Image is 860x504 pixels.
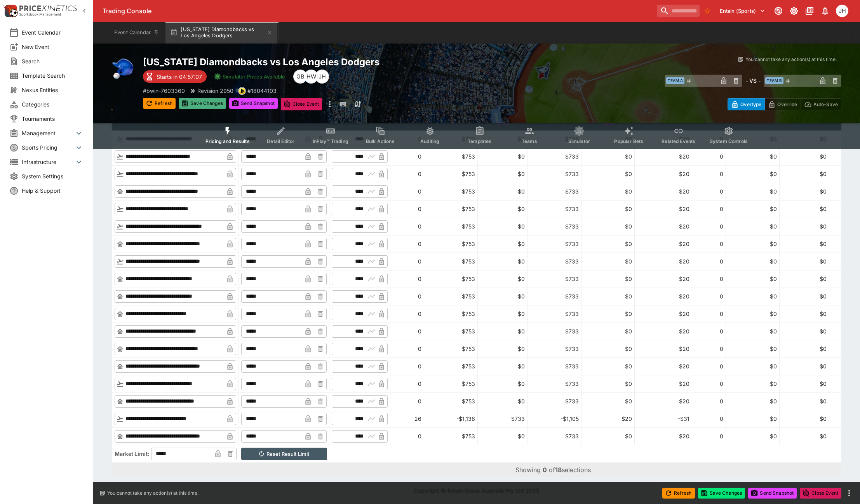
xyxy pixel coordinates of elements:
p: Auto-Save [813,100,838,108]
button: [US_STATE] Diamondbacks vs Los Angeles Dodgers [165,22,277,44]
div: 0 [393,362,421,370]
div: $0 [782,362,827,370]
div: $753 [427,170,475,178]
button: Override [764,98,801,110]
div: $20 [637,432,689,440]
p: Override [777,100,797,108]
div: 0 [393,152,421,160]
div: $0 [480,275,525,283]
div: $0 [480,222,525,230]
div: 0 [393,327,421,335]
div: $753 [427,240,475,248]
div: $0 [728,397,777,405]
div: $0 [728,432,777,440]
div: $0 [782,292,827,300]
button: more [325,98,334,110]
button: Refresh [662,488,695,499]
div: $753 [427,152,475,160]
button: Select Tenant [715,5,770,17]
button: Close Event [281,98,322,110]
div: $0 [728,345,777,353]
div: Harry Walker [304,70,318,84]
div: Start From [728,98,841,110]
button: Send Snapshot [748,488,797,499]
div: $733 [530,257,579,265]
div: $0 [584,432,632,440]
div: $0 [584,327,632,335]
div: $0 [480,240,525,248]
span: Related Events [662,138,695,144]
div: $0 [480,380,525,388]
span: Templates [468,138,491,144]
div: $0 [480,152,525,160]
div: $753 [427,187,475,195]
div: $753 [427,380,475,388]
div: $0 [584,362,632,370]
span: Nexus Entities [22,86,84,94]
img: PriceKinetics Logo [2,3,18,19]
span: Sports Pricing [22,143,74,152]
div: $0 [584,222,632,230]
div: $0 [782,187,827,195]
div: $0 [584,187,632,195]
div: $753 [427,362,475,370]
button: Simulator Prices Available [210,70,290,83]
div: $0 [584,380,632,388]
div: $733 [530,380,579,388]
button: Refresh [143,98,176,109]
div: $0 [782,397,827,405]
div: $733 [530,170,579,178]
button: Auto-Save [801,98,841,110]
div: $20 [637,152,689,160]
div: $0 [480,205,525,213]
img: PriceKinetics [19,5,77,11]
div: 0 [393,432,421,440]
div: $0 [584,205,632,213]
div: 0 [695,170,723,178]
div: 0 [393,170,421,178]
div: 0 [695,310,723,318]
span: System Controls [710,138,748,144]
div: $753 [427,397,475,405]
span: InPlay™ Trading [313,138,348,144]
div: 0 [695,397,723,405]
span: Simulator [568,138,590,144]
button: Overtype [728,98,765,110]
span: Teams [522,138,537,144]
div: $0 [782,170,827,178]
span: Auditing [420,138,439,144]
div: $0 [728,380,777,388]
div: $733 [530,187,579,195]
div: 0 [393,380,421,388]
img: Sportsbook Management [19,13,61,16]
div: 0 [695,187,723,195]
div: $733 [530,292,579,300]
div: 0 [393,240,421,248]
div: $733 [530,240,579,248]
div: $0 [782,257,827,265]
div: $20 [637,292,689,300]
div: $0 [584,257,632,265]
span: Team A [666,77,684,84]
div: $0 [480,292,525,300]
div: $20 [637,187,689,195]
div: 0 [393,257,421,265]
div: Jordan Hughes [315,70,329,84]
span: New Event [22,43,84,51]
div: $0 [480,257,525,265]
button: Connected to PK [771,4,785,18]
div: $20 [637,275,689,283]
div: $0 [728,152,777,160]
div: $0 [782,275,827,283]
p: Copy To Clipboard [247,87,277,95]
div: $0 [584,310,632,318]
div: 0 [393,397,421,405]
div: $733 [530,345,579,353]
p: Copy To Clipboard [143,87,185,95]
div: $0 [480,345,525,353]
button: Save Changes [698,488,745,499]
p: Overtype [740,100,761,108]
span: Popular Bets [614,138,643,144]
div: $20 [584,415,632,423]
p: Showing of selections [515,465,591,474]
